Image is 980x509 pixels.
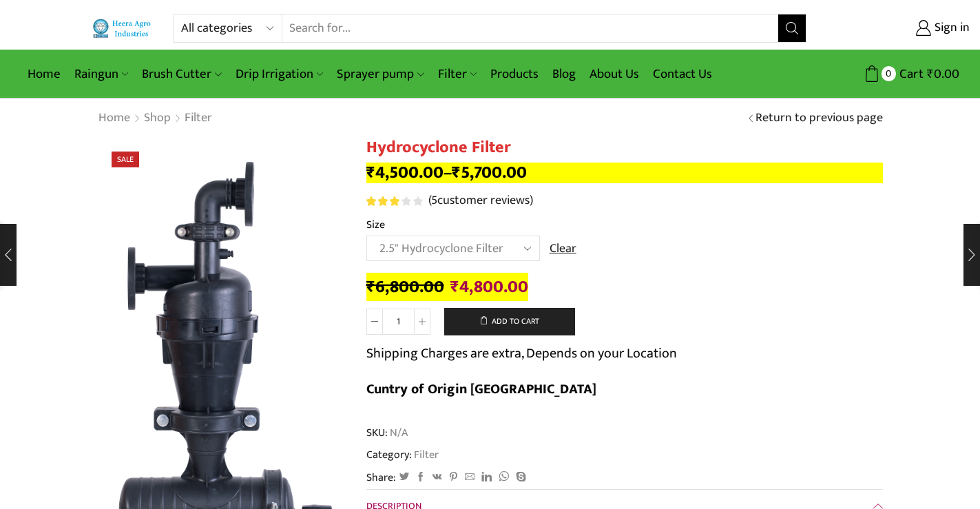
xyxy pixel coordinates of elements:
span: Sale [112,152,139,167]
a: Filter [431,58,483,90]
p: Shipping Charges are extra, Depends on your Location [366,342,677,364]
span: Sign in [931,19,970,37]
a: About Us [583,58,646,90]
a: Shop [143,110,171,127]
span: Share: [366,470,396,486]
input: Product quantity [383,309,414,335]
button: Add to cart [444,308,575,335]
bdi: 4,500.00 [366,158,444,187]
a: Home [21,58,67,90]
a: Products [483,58,545,90]
span: ₹ [927,63,934,85]
a: Filter [184,110,213,127]
span: ₹ [366,273,375,301]
input: Search for... [282,14,778,42]
span: ₹ [450,273,459,301]
a: Home [98,110,131,127]
span: Cart [896,65,924,83]
a: Brush Cutter [135,58,228,90]
b: Cuntry of Origin [GEOGRAPHIC_DATA] [366,377,596,401]
span: 0 [882,66,896,81]
div: Rated 3.20 out of 5 [366,196,422,206]
a: Sprayer pump [330,58,430,90]
label: Size [366,217,385,233]
nav: Breadcrumb [98,110,213,127]
bdi: 5,700.00 [452,158,527,187]
span: Rated out of 5 based on customer ratings [366,196,402,206]
button: Search button [778,14,806,42]
span: N/A [388,425,408,441]
a: Contact Us [646,58,719,90]
span: SKU: [366,425,883,441]
bdi: 4,800.00 [450,273,528,301]
span: 5 [366,196,425,206]
span: ₹ [366,158,375,187]
a: Filter [412,446,439,464]
h1: Hydrocyclone Filter [366,138,883,158]
a: Sign in [827,16,970,41]
a: (5customer reviews) [428,192,533,210]
a: Raingun [67,58,135,90]
a: 0 Cart ₹0.00 [820,61,959,87]
bdi: 0.00 [927,63,959,85]
p: – [366,163,883,183]
bdi: 6,800.00 [366,273,444,301]
a: Clear options [550,240,576,258]
a: Drip Irrigation [229,58,330,90]
span: ₹ [452,158,461,187]
a: Return to previous page [755,110,883,127]
span: Category: [366,447,439,463]
span: 5 [431,190,437,211]
a: Blog [545,58,583,90]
